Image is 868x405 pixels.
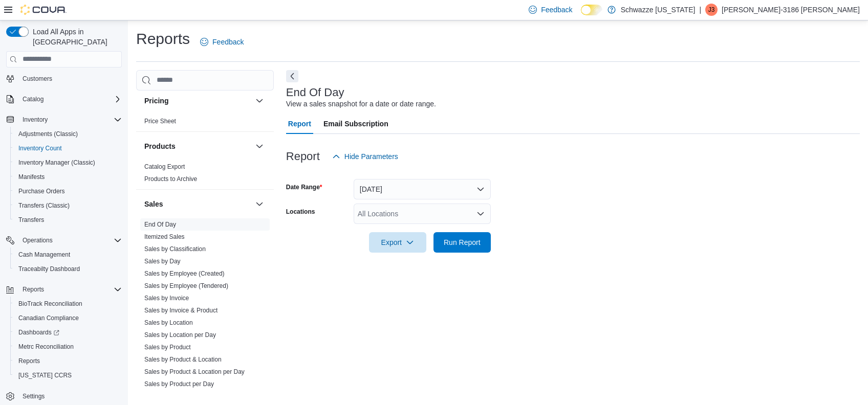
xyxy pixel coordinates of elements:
[23,75,52,83] span: Customers
[10,262,126,276] button: Traceabilty Dashboard
[144,295,189,302] a: Sales by Invoice
[14,298,122,310] span: BioTrack Reconciliation
[10,127,126,141] button: Adjustments (Classic)
[10,184,126,198] button: Purchase Orders
[144,141,251,151] button: Products
[14,214,122,226] span: Transfers
[144,221,176,228] a: End Of Day
[18,328,59,336] span: Dashboards
[286,99,436,109] div: View a sales snapshot for a date or date range.
[144,282,228,289] a: Sales by Employee (Tendered)
[144,245,206,253] span: Sales by Classification
[253,95,266,107] button: Pricing
[10,297,126,311] button: BioTrack Reconciliation
[23,116,48,124] span: Inventory
[144,96,168,106] h3: Pricing
[286,150,320,163] h3: Report
[621,4,696,16] p: Schwazze [US_STATE]
[18,234,122,246] span: Operations
[18,187,65,195] span: Purchase Orders
[2,389,126,403] button: Settings
[18,114,52,126] button: Inventory
[144,118,176,125] a: Price Sheet
[18,283,122,296] span: Reports
[144,343,191,351] span: Sales by Product
[14,355,44,367] a: Reports
[144,355,222,364] span: Sales by Product & Location
[14,171,49,183] a: Manifests
[144,331,216,339] a: Sales by Location per Day
[144,307,218,314] a: Sales by Invoice & Product
[18,357,40,365] span: Reports
[10,198,126,213] button: Transfers (Classic)
[323,114,388,134] span: Email Subscription
[18,343,74,351] span: Metrc Reconciliation
[10,141,126,155] button: Inventory Count
[14,199,74,212] a: Transfers (Classic)
[14,171,122,183] span: Manifests
[23,95,44,103] span: Catalog
[14,326,122,339] span: Dashboards
[144,258,181,265] a: Sales by Day
[23,392,45,400] span: Settings
[144,380,214,388] span: Sales by Product per Day
[18,159,95,167] span: Inventory Manager (Classic)
[14,156,99,169] a: Inventory Manager (Classic)
[14,341,78,353] a: Metrc Reconciliation
[14,369,76,381] a: [US_STATE] CCRS
[14,298,86,310] a: BioTrack Reconciliation
[14,341,122,353] span: Metrc Reconciliation
[10,170,126,184] button: Manifests
[286,183,322,191] label: Date Range
[144,233,185,241] span: Itemized Sales
[144,270,225,277] a: Sales by Employee (Created)
[18,283,48,296] button: Reports
[14,312,122,324] span: Canadian Compliance
[136,115,274,131] div: Pricing
[196,32,248,52] a: Feedback
[144,282,228,290] span: Sales by Employee (Tendered)
[20,5,67,15] img: Cova
[10,368,126,382] button: [US_STATE] CCRS
[476,210,485,218] button: Open list of options
[18,314,79,322] span: Canadian Compliance
[14,128,82,140] a: Adjustments (Classic)
[10,155,126,170] button: Inventory Manager (Classic)
[136,218,274,394] div: Sales
[144,257,181,265] span: Sales by Day
[144,344,191,351] a: Sales by Product
[29,27,122,47] span: Load All Apps in [GEOGRAPHIC_DATA]
[144,368,245,376] span: Sales by Product & Location per Day
[18,130,78,138] span: Adjustments (Classic)
[10,340,126,354] button: Metrc Reconciliation
[144,356,222,363] a: Sales by Product & Location
[136,29,190,49] h1: Reports
[14,199,122,212] span: Transfers (Classic)
[144,294,189,302] span: Sales by Invoice
[18,390,49,402] a: Settings
[144,96,251,106] button: Pricing
[18,114,122,126] span: Inventory
[14,355,122,367] span: Reports
[14,263,122,275] span: Traceabilty Dashboard
[144,141,176,151] h3: Products
[14,142,66,154] a: Inventory Count
[344,151,398,162] span: Hide Parameters
[14,156,122,169] span: Inventory Manager (Classic)
[14,249,122,261] span: Cash Management
[144,163,185,170] a: Catalog Export
[2,92,126,106] button: Catalog
[14,185,69,197] a: Purchase Orders
[14,369,122,381] span: Washington CCRS
[253,140,266,152] button: Products
[2,112,126,127] button: Inventory
[144,319,193,326] a: Sales by Location
[18,144,62,152] span: Inventory Count
[18,72,122,85] span: Customers
[2,233,126,247] button: Operations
